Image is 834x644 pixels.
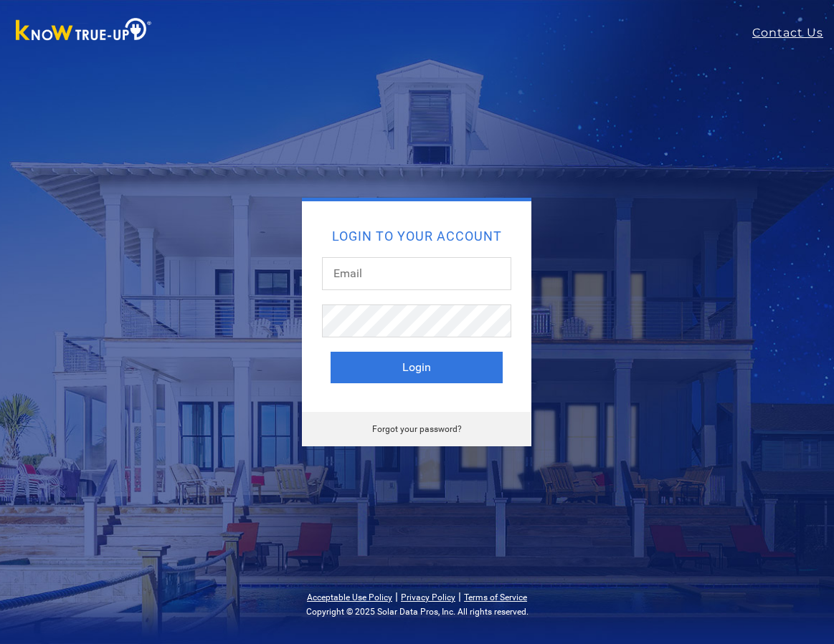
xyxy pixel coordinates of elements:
[395,590,398,603] span: |
[322,257,511,290] input: Email
[372,424,462,434] a: Forgot your password?
[331,352,503,383] button: Login
[464,592,527,602] a: Terms of Service
[752,24,834,42] a: Contact Us
[307,592,392,602] a: Acceptable Use Policy
[401,592,455,602] a: Privacy Policy
[331,230,503,243] h2: Login to your account
[458,590,461,603] span: |
[9,15,159,47] img: Know True-Up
